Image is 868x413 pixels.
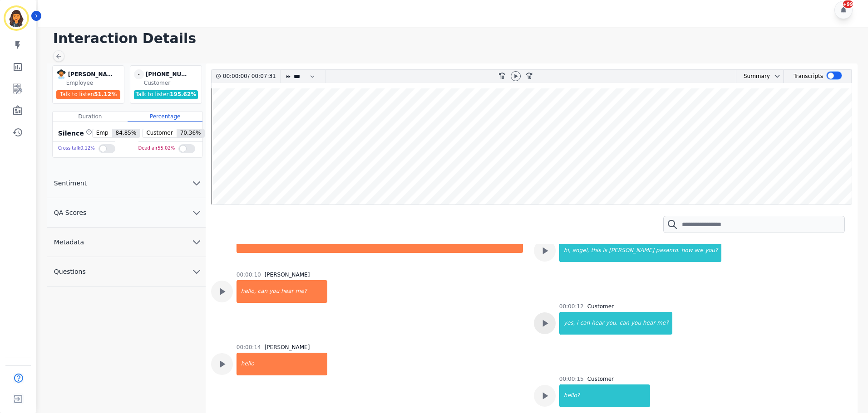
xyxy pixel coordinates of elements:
[560,312,576,335] div: yes,
[265,344,310,351] div: [PERSON_NAME]
[47,238,91,247] span: Metadata
[295,280,327,303] div: me?
[138,142,175,155] div: Dead air 55.02 %
[191,266,202,277] svg: chevron down
[257,280,269,303] div: can
[223,70,248,83] div: 00:00:00
[128,112,202,121] div: Percentage
[223,70,278,83] div: /
[47,267,93,276] span: Questions
[112,129,140,137] span: 84.85 %
[572,239,590,262] div: angel,
[591,312,605,335] div: hear
[656,312,672,335] div: me?
[608,239,655,262] div: [PERSON_NAME]
[655,239,681,262] div: pasanto.
[602,239,608,262] div: is
[191,237,202,248] svg: chevron down
[630,312,642,335] div: you
[736,70,770,83] div: Summary
[576,312,579,335] div: i
[58,142,95,155] div: Cross talk 0.12 %
[642,312,656,335] div: hear
[47,208,94,217] span: QA Scores
[47,228,206,257] button: Metadata chevron down
[770,73,781,80] button: chevron down
[134,69,144,79] span: -
[774,73,781,80] svg: chevron down
[144,79,200,87] div: Customer
[177,129,205,137] span: 70.36 %
[237,344,261,351] div: 00:00:14
[693,239,704,262] div: are
[53,112,128,121] div: Duration
[681,239,694,262] div: how
[250,70,275,83] div: 00:07:31
[587,303,614,310] div: Customer
[47,169,206,198] button: Sentiment chevron down
[590,239,602,262] div: this
[559,375,584,383] div: 00:00:15
[843,0,853,8] div: +99
[93,129,112,137] span: Emp
[280,280,294,303] div: hear
[237,353,327,375] div: hello
[146,69,191,79] div: [PHONE_NUMBER]
[47,179,94,188] span: Sentiment
[191,207,202,218] svg: chevron down
[56,129,92,138] div: Silence
[66,79,122,87] div: Employee
[94,91,117,97] span: 51.12 %
[587,375,614,383] div: Customer
[68,69,113,79] div: [PERSON_NAME]
[268,280,280,303] div: you
[170,91,196,97] span: 195.62 %
[143,129,176,137] span: Customer
[265,271,310,278] div: [PERSON_NAME]
[53,30,859,47] h1: Interaction Details
[559,303,584,310] div: 00:00:12
[237,280,257,303] div: hello,
[237,271,261,278] div: 00:00:10
[605,312,619,335] div: you.
[579,312,591,335] div: can
[618,312,630,335] div: can
[47,198,206,228] button: QA Scores chevron down
[134,90,198,99] div: Talk to listen
[5,7,27,29] img: Bordered avatar
[560,239,572,262] div: hi,
[191,178,202,189] svg: chevron down
[56,90,121,99] div: Talk to listen
[560,384,650,407] div: hello?
[704,239,721,262] div: you?
[794,70,823,83] div: Transcripts
[47,257,206,287] button: Questions chevron down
